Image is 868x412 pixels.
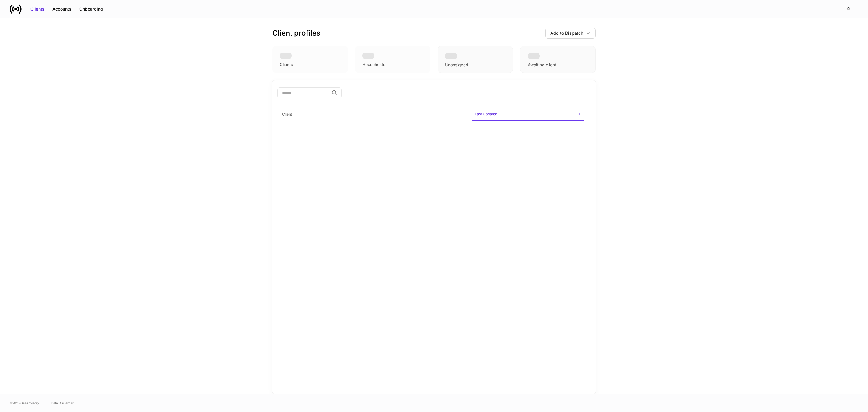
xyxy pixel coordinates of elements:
div: Awaiting client [520,46,596,73]
div: Households [362,62,385,68]
button: Onboarding [75,4,107,14]
span: © 2025 OneAdvisory [10,401,39,405]
div: Unassigned [438,46,513,73]
div: Awaiting client [528,62,556,68]
button: Accounts [49,4,75,14]
div: Accounts [52,6,71,12]
h3: Client profiles [272,28,320,38]
div: Clients [280,62,293,68]
div: Unassigned [445,62,468,68]
div: Clients [30,6,45,12]
div: Add to Dispatch [550,30,583,36]
div: Onboarding [79,6,103,12]
span: Client [280,108,467,121]
button: Add to Dispatch [545,28,596,39]
span: Last Updated [472,108,584,121]
a: Data Disclaimer [51,401,74,405]
h6: Client [282,111,292,117]
h6: Last Updated [475,111,497,117]
button: Clients [27,4,49,14]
